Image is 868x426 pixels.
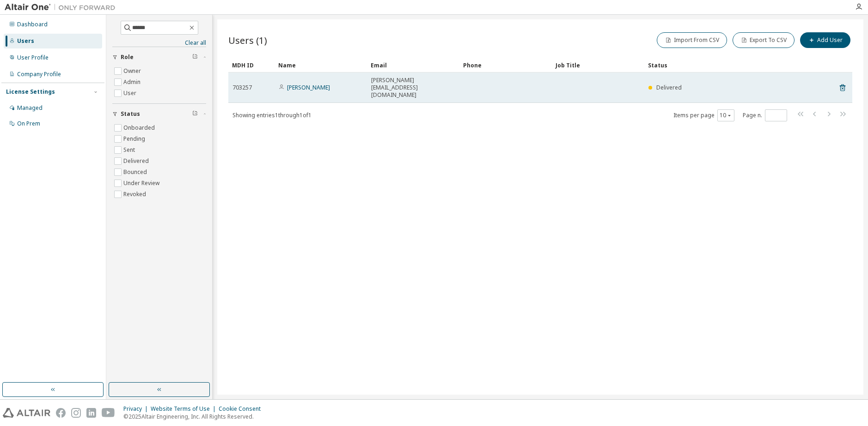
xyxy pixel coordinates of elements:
span: Showing entries 1 through 1 of 1 [232,111,312,119]
a: Clear all [112,39,206,47]
img: instagram.svg [71,408,81,418]
label: Revoked [123,189,148,200]
span: Users (1) [228,34,267,47]
div: On Prem [17,120,40,127]
button: Export To CSV [733,32,795,48]
div: Job Title [556,58,641,72]
a: [PERSON_NAME] [287,84,330,91]
span: Clear filter [192,110,198,118]
button: Status [112,104,206,124]
label: Pending [123,133,147,144]
div: License Settings [6,88,55,96]
span: Delivered [656,84,682,91]
div: Status [648,58,804,72]
label: Bounced [123,167,149,178]
div: Website Terms of Use [151,405,219,413]
span: Page n. [743,109,787,121]
label: Sent [123,144,137,156]
div: Name [278,58,363,72]
img: facebook.svg [56,408,66,418]
label: User [123,88,138,99]
span: Items per page [673,109,734,121]
img: Altair One [5,3,120,12]
div: Dashboard [17,21,48,28]
label: Onboarded [123,122,157,133]
span: Role [121,54,134,61]
div: Users [17,37,34,45]
label: Owner [123,66,143,77]
button: Import From CSV [657,32,727,48]
img: youtube.svg [102,408,115,418]
div: Managed [17,104,43,112]
p: © 2025 Altair Engineering, Inc. All Rights Reserved. [123,413,266,420]
span: Status [121,110,140,118]
img: altair_logo.svg [3,408,50,418]
button: 10 [720,112,732,119]
label: Under Review [123,178,161,189]
span: 703257 [232,84,252,91]
div: Email [371,58,456,72]
div: Privacy [123,405,151,413]
label: Delivered [123,156,151,167]
span: Clear filter [192,54,198,61]
div: Phone [463,58,548,72]
span: [PERSON_NAME][EMAIL_ADDRESS][DOMAIN_NAME] [371,77,455,99]
button: Role [112,47,206,67]
div: Cookie Consent [219,405,266,413]
img: linkedin.svg [86,408,96,418]
div: Company Profile [17,71,61,78]
div: User Profile [17,54,49,61]
button: Add User [800,32,850,48]
label: Admin [123,77,142,88]
div: MDH ID [232,58,271,72]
